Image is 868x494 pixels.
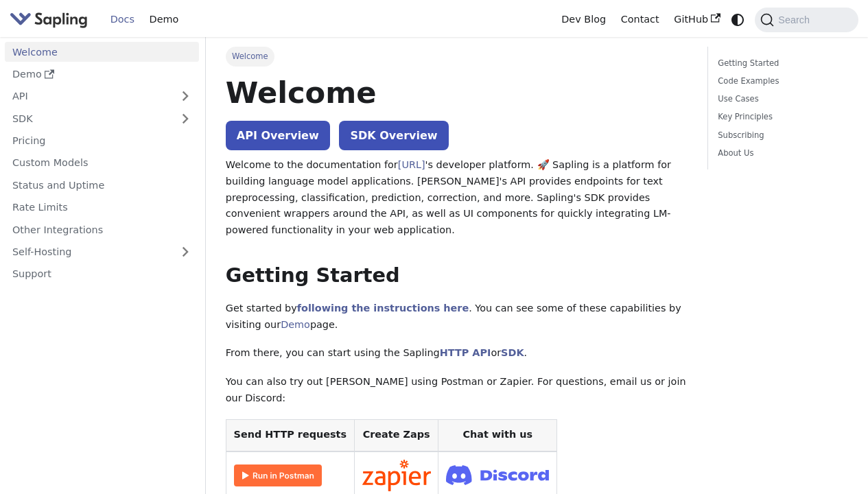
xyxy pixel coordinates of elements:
[398,159,425,170] a: [URL]
[142,9,186,30] a: Demo
[774,14,818,25] span: Search
[226,157,688,239] p: Welcome to the documentation for 's developer platform. 🚀 Sapling is a platform for building lang...
[718,57,843,70] a: Getting Started
[226,47,688,66] nav: Breadcrumbs
[5,220,199,239] a: Other Integrations
[5,131,199,151] a: Pricing
[5,242,199,262] a: Self-Hosting
[5,198,199,217] a: Rate Limits
[438,419,557,451] th: Chat with us
[297,303,469,314] a: following the instructions here
[718,147,843,160] a: About Us
[172,108,199,128] button: Expand sidebar category 'SDK'
[554,9,613,30] a: Dev Blog
[5,64,199,84] a: Demo
[226,263,688,288] h2: Getting Started
[339,121,448,150] a: SDK Overview
[718,110,843,123] a: Key Principles
[234,464,322,486] img: Run in Postman
[172,86,199,106] button: Expand sidebar category 'API'
[501,347,524,358] a: SDK
[5,264,199,284] a: Support
[226,301,688,333] p: Get started by . You can see some of these capabilities by visiting our page.
[5,175,199,195] a: Status and Uptime
[718,93,843,106] a: Use Cases
[226,121,330,150] a: API Overview
[281,319,310,330] a: Demo
[226,74,688,111] h1: Welcome
[755,8,858,32] button: Search (Command+K)
[5,108,172,128] a: SDK
[226,345,688,362] p: From there, you can start using the Sapling or .
[10,10,93,30] a: Sapling.aiSapling.ai
[226,419,354,451] th: Send HTTP requests
[5,153,199,173] a: Custom Models
[226,374,688,407] p: You can also try out [PERSON_NAME] using Postman or Zapier. For questions, email us or join our D...
[354,419,438,451] th: Create Zaps
[666,9,727,30] a: GitHub
[718,75,843,88] a: Code Examples
[362,460,431,491] img: Connect in Zapier
[103,9,142,30] a: Docs
[446,461,549,489] img: Join Discord
[226,47,274,66] span: Welcome
[440,347,491,358] a: HTTP API
[5,42,199,62] a: Welcome
[613,9,667,30] a: Contact
[10,10,88,30] img: Sapling.ai
[5,86,172,106] a: API
[728,10,748,30] button: Switch between dark and light mode (currently system mode)
[718,129,843,142] a: Subscribing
